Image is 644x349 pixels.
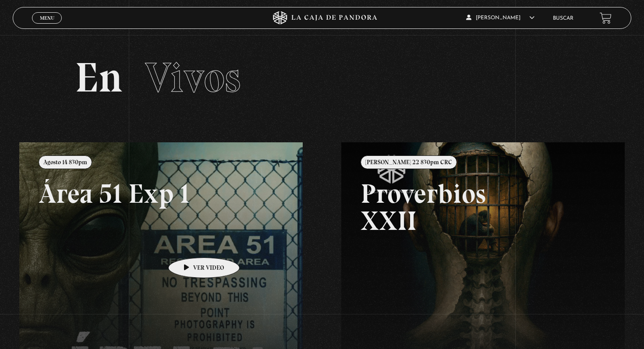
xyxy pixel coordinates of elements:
span: Vivos [145,53,241,102]
a: Buscar [553,16,573,21]
span: Cerrar [37,23,57,29]
span: Menu [40,15,54,21]
span: [PERSON_NAME] [466,15,534,21]
a: View your shopping cart [600,12,612,24]
h2: En [75,57,570,99]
